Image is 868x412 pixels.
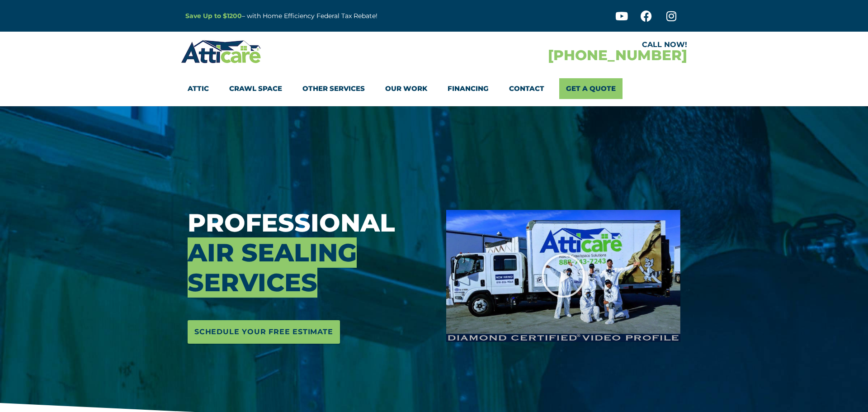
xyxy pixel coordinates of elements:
nav: Menu [188,78,680,99]
a: Other Services [302,78,365,99]
a: Contact [509,78,544,99]
span: Air Sealing Services [188,237,357,298]
h3: Professional [188,208,433,298]
div: CALL NOW! [434,41,687,48]
a: Our Work [385,78,427,99]
a: Financing [448,78,489,99]
a: Attic [188,78,209,99]
a: Save Up to $1200 [185,12,242,20]
a: Schedule Your Free Estimate [188,320,340,344]
div: Play Video [541,253,586,298]
a: Get A Quote [559,78,623,99]
a: Crawl Space [229,78,282,99]
p: – with Home Efficiency Federal Tax Rebate! [185,11,478,21]
span: Schedule Your Free Estimate [194,325,333,339]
